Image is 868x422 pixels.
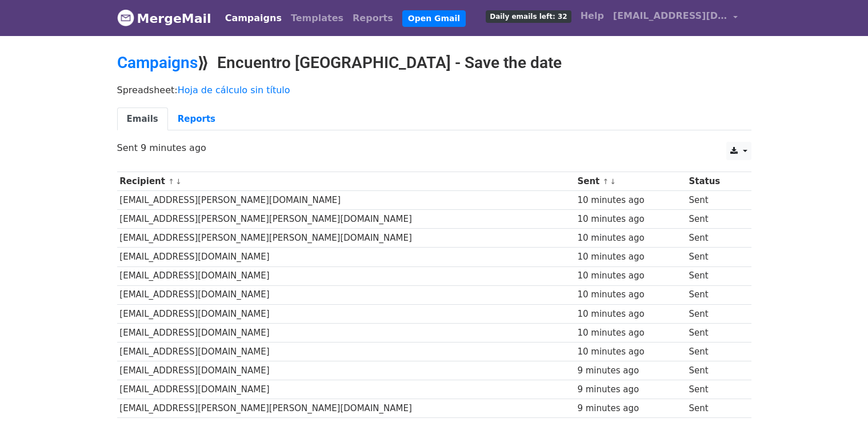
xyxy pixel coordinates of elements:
[686,266,743,285] td: Sent
[575,172,686,191] th: Sent
[577,250,683,264] div: 10 minutes ago
[117,172,575,191] th: Recipient
[486,10,571,23] span: Daily emails left: 32
[686,380,743,399] td: Sent
[117,142,751,154] p: Sent 9 minutes ago
[117,266,575,285] td: [EMAIL_ADDRESS][DOMAIN_NAME]
[577,194,683,207] div: 10 minutes ago
[577,402,683,415] div: 9 minutes ago
[577,364,683,377] div: 9 minutes ago
[221,7,286,30] a: Campaigns
[576,5,609,27] a: Help
[609,5,742,31] a: [EMAIL_ADDRESS][DOMAIN_NAME]
[686,172,743,191] th: Status
[348,7,398,30] a: Reports
[577,345,683,359] div: 10 minutes ago
[686,210,743,229] td: Sent
[613,9,727,23] span: [EMAIL_ADDRESS][DOMAIN_NAME]
[175,177,182,186] a: ↓
[686,191,743,210] td: Sent
[117,53,198,72] a: Campaigns
[117,285,575,304] td: [EMAIL_ADDRESS][DOMAIN_NAME]
[117,248,575,266] td: [EMAIL_ADDRESS][DOMAIN_NAME]
[168,177,174,186] a: ↑
[117,229,575,248] td: [EMAIL_ADDRESS][PERSON_NAME][PERSON_NAME][DOMAIN_NAME]
[577,327,683,340] div: 10 minutes ago
[577,269,683,282] div: 10 minutes ago
[117,191,575,210] td: [EMAIL_ADDRESS][PERSON_NAME][DOMAIN_NAME]
[602,177,609,186] a: ↑
[577,232,683,245] div: 10 minutes ago
[610,177,616,186] a: ↓
[168,108,225,131] a: Reports
[117,361,575,380] td: [EMAIL_ADDRESS][DOMAIN_NAME]
[577,213,683,226] div: 10 minutes ago
[117,304,575,323] td: [EMAIL_ADDRESS][DOMAIN_NAME]
[577,288,683,301] div: 10 minutes ago
[686,229,743,248] td: Sent
[117,323,575,342] td: [EMAIL_ADDRESS][DOMAIN_NAME]
[686,323,743,342] td: Sent
[577,383,683,396] div: 9 minutes ago
[117,6,211,30] a: MergeMail
[117,84,751,96] p: Spreadsheet:
[286,7,348,30] a: Templates
[686,399,743,418] td: Sent
[686,304,743,323] td: Sent
[402,10,466,27] a: Open Gmail
[686,342,743,361] td: Sent
[577,308,683,321] div: 10 minutes ago
[117,210,575,229] td: [EMAIL_ADDRESS][PERSON_NAME][PERSON_NAME][DOMAIN_NAME]
[117,399,575,418] td: [EMAIL_ADDRESS][PERSON_NAME][PERSON_NAME][DOMAIN_NAME]
[686,361,743,380] td: Sent
[117,108,168,131] a: Emails
[117,9,134,26] img: MergeMail logo
[117,342,575,361] td: [EMAIL_ADDRESS][DOMAIN_NAME]
[117,53,751,73] h2: ⟫ Encuentro [GEOGRAPHIC_DATA] - Save the date
[178,85,290,95] a: Hoja de cálculo sin título
[686,285,743,304] td: Sent
[481,5,575,27] a: Daily emails left: 32
[117,380,575,399] td: [EMAIL_ADDRESS][DOMAIN_NAME]
[686,248,743,266] td: Sent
